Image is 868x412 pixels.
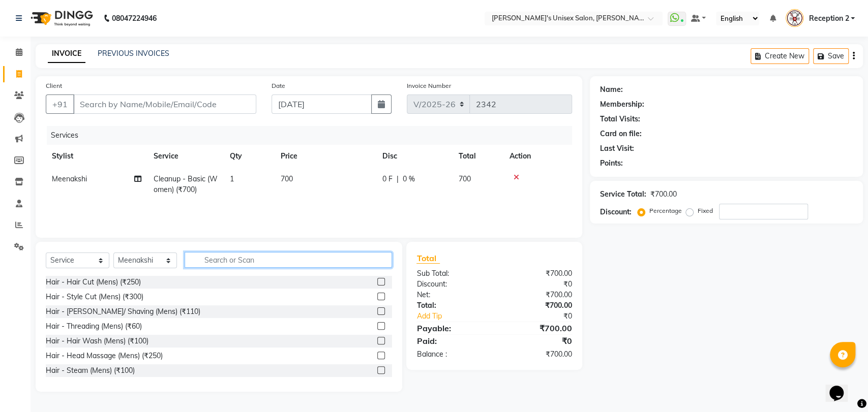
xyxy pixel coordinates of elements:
[272,81,285,90] label: Date
[453,145,503,168] th: Total
[409,290,494,300] div: Net:
[230,174,234,183] span: 1
[275,145,376,168] th: Price
[494,322,580,334] div: ₹700.00
[46,277,141,288] div: Hair - Hair Cut (Mens) (₹250)
[46,351,163,361] div: Hair - Head Massage (Mens) (₹250)
[98,49,169,58] a: PREVIOUS INVOICES
[376,145,453,168] th: Disc
[809,13,849,24] span: Reception 2
[112,4,157,33] b: 08047224946
[407,81,451,90] label: Invoice Number
[825,371,858,402] iframe: chat widget
[154,174,218,194] span: Cleanup - Basic (Women) (₹700)
[494,268,580,279] div: ₹700.00
[397,174,399,184] span: |
[600,207,632,217] div: Discount:
[600,158,623,169] div: Points:
[503,145,572,168] th: Action
[46,81,62,90] label: Client
[508,311,580,322] div: ₹0
[48,45,85,63] a: INVOICE
[409,279,494,290] div: Discount:
[600,129,642,139] div: Card on file:
[650,189,677,200] div: ₹700.00
[600,143,634,154] div: Last Visit:
[224,145,275,168] th: Qty
[494,290,580,300] div: ₹700.00
[494,335,580,347] div: ₹0
[813,48,849,64] button: Save
[46,292,143,302] div: Hair - Style Cut (Mens) (₹300)
[46,365,135,376] div: Hair - Steam (Mens) (₹100)
[409,311,508,322] a: Add Tip
[494,279,580,290] div: ₹0
[459,174,471,183] span: 700
[494,349,580,360] div: ₹700.00
[649,206,682,215] label: Percentage
[600,189,646,200] div: Service Total:
[600,99,644,110] div: Membership:
[416,253,440,264] span: Total
[600,114,640,124] div: Total Visits:
[281,174,293,183] span: 700
[786,9,803,27] img: Reception 2
[409,300,494,311] div: Total:
[409,335,494,347] div: Paid:
[52,174,87,183] span: Meenakshi
[494,300,580,311] div: ₹700.00
[46,94,74,114] button: +91
[47,126,580,145] div: Services
[73,94,256,114] input: Search by Name/Mobile/Email/Code
[751,48,809,64] button: Create New
[382,174,393,184] span: 0 F
[698,206,713,215] label: Fixed
[600,84,623,95] div: Name:
[409,349,494,360] div: Balance :
[185,252,392,268] input: Search or Scan
[46,336,148,346] div: Hair - Hair Wash (Mens) (₹100)
[147,145,224,168] th: Service
[46,145,147,168] th: Stylist
[409,268,494,279] div: Sub Total:
[46,321,142,332] div: Hair - Threading (Mens) (₹60)
[409,322,494,334] div: Payable:
[46,306,200,317] div: Hair - [PERSON_NAME]/ Shaving (Mens) (₹110)
[26,4,96,33] img: logo
[403,174,415,184] span: 0 %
